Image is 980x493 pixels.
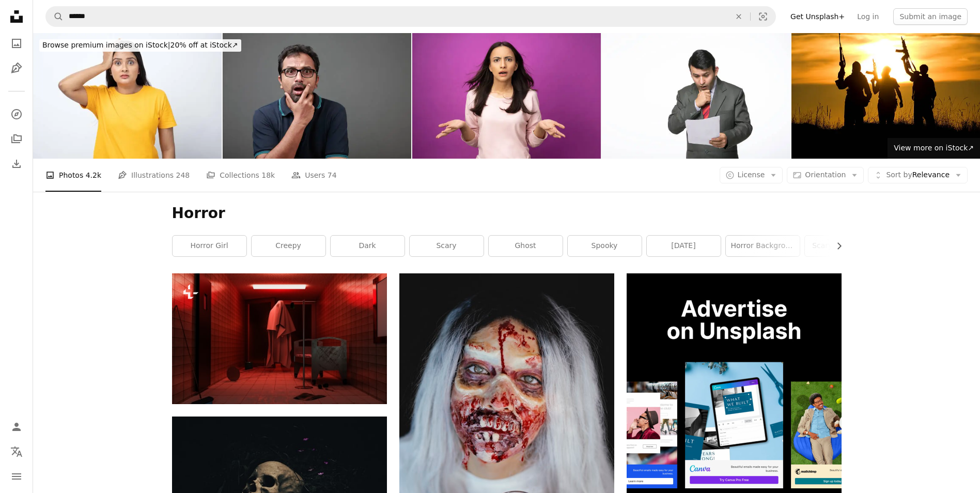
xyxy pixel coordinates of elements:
button: Sort byRelevance [868,167,968,183]
a: woman with red and black face paint [399,428,614,437]
a: Log in / Sign up [6,417,27,437]
img: Man with a surprised face expression [223,33,411,159]
a: dark [331,236,405,256]
a: Browse premium images on iStock|20% off at iStock↗ [33,33,247,58]
a: Illustrations [6,58,27,79]
a: Download History [6,153,27,174]
button: scroll list to the right [830,236,842,256]
span: Sort by [886,171,912,179]
a: scary [410,236,484,256]
span: 18k [261,170,275,181]
span: Browse premium images on iStock | [42,41,170,49]
a: ghost [489,236,563,256]
a: creepy [252,236,325,256]
a: Get Unsplash+ [784,8,851,25]
a: spooky [568,236,642,256]
a: horror background [726,236,800,256]
a: Photos [6,33,27,54]
a: View more on iStock↗ [888,138,980,159]
button: Clear [727,7,750,26]
h1: Horror [172,204,842,223]
span: 74 [328,170,337,181]
form: Find visuals sitewide [45,6,776,27]
span: 248 [176,170,190,181]
img: soldiers against a sunset [791,33,980,159]
img: Portrait of young woman wearing t-shirt isolated purple background stock photo [412,33,601,159]
img: Portrait of young girl wearing yellow t-shirt on white background stock photo [33,33,222,159]
button: License [720,167,783,183]
a: Collections 18k [206,159,275,192]
button: Orientation [787,167,864,183]
img: file-1635990755334-4bfd90f37242image [627,273,842,488]
div: 20% off at iStock ↗ [39,39,241,52]
span: Orientation [805,171,846,179]
button: Search Unsplash [46,7,64,26]
a: scary wallpaper [805,236,879,256]
button: Submit an image [893,8,968,25]
button: Visual search [751,7,775,26]
a: [DATE] [647,236,721,256]
a: Explore [6,104,27,125]
img: a dimly lit bathroom with a red light [172,273,387,404]
a: Collections [6,129,27,149]
img: Business Person - stock images [602,33,790,159]
button: Menu [6,466,27,487]
span: Relevance [886,170,950,180]
span: License [738,171,765,179]
button: Language [6,441,27,462]
a: a dimly lit bathroom with a red light [172,334,387,343]
a: horror girl [173,236,246,256]
a: Users 74 [291,159,337,192]
span: View more on iStock ↗ [894,144,974,152]
a: Illustrations 248 [118,159,190,192]
a: Log in [851,8,885,25]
